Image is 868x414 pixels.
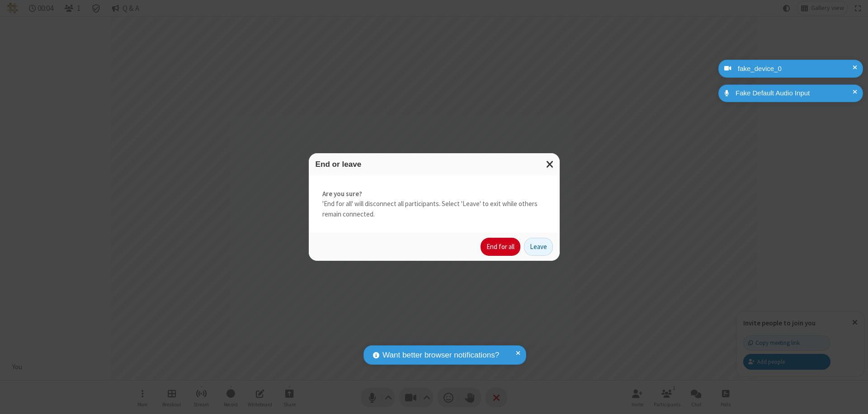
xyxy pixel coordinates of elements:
[309,175,560,233] div: 'End for all' will disconnect all participants. Select 'Leave' to exit while others remain connec...
[322,189,546,199] strong: Are you sure?
[316,160,553,169] h3: End or leave
[541,153,560,175] button: Close modal
[524,238,553,256] button: Leave
[732,88,856,99] div: Fake Default Audio Input
[735,64,856,74] div: fake_device_0
[481,238,520,256] button: End for all
[382,349,499,361] span: Want better browser notifications?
